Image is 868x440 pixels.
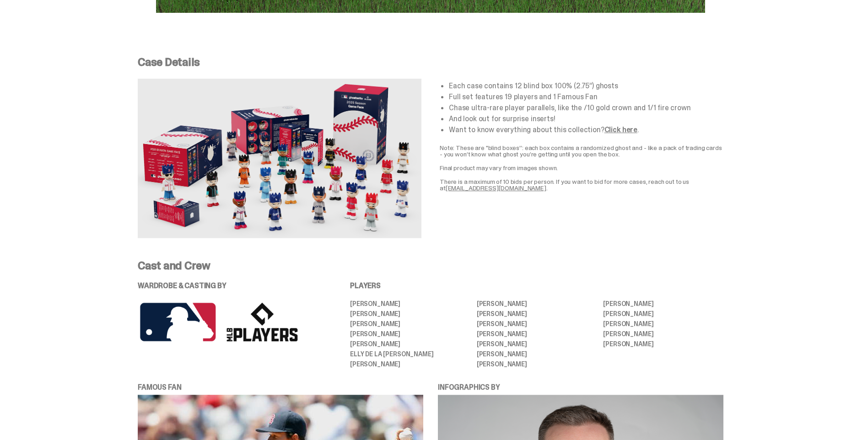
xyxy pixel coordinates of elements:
li: [PERSON_NAME] [350,311,470,317]
li: [PERSON_NAME] [603,311,723,317]
li: [PERSON_NAME] [477,300,597,307]
li: [PERSON_NAME] [350,341,470,347]
p: Final product may vary from images shown. [440,165,723,171]
li: [PERSON_NAME] [603,300,723,307]
li: [PERSON_NAME] [477,321,597,327]
li: [PERSON_NAME] [477,361,597,367]
a: Click here [604,125,637,134]
li: Want to know everything about this collection? . [449,126,723,134]
li: [PERSON_NAME] [350,361,470,367]
img: MLB%20logos.png [138,300,298,344]
li: And look out for surprise inserts! [449,115,723,123]
li: [PERSON_NAME] [477,341,597,347]
li: [PERSON_NAME] [477,331,597,337]
li: Each case contains 12 blind box 100% (2.75”) ghosts [449,82,723,90]
img: Case%20Details.png [138,79,421,238]
li: Full set features 19 players and 1 Famous Fan [449,93,723,101]
li: Elly De La [PERSON_NAME] [350,351,470,357]
p: Note: These are "blind boxes”: each box contains a randomized ghost and - like a pack of trading ... [440,145,723,157]
p: FAMOUS FAN [138,384,423,391]
li: [PERSON_NAME] [603,321,723,327]
a: [EMAIL_ADDRESS][DOMAIN_NAME] [446,184,546,192]
li: [PERSON_NAME] [603,331,723,337]
li: [PERSON_NAME] [350,331,470,337]
p: PLAYERS [350,282,723,290]
li: Chase ultra-rare player parallels, like the /10 gold crown and 1/1 fire crown [449,104,723,112]
li: [PERSON_NAME] [350,300,470,307]
p: INFOGRAPHICS BY [438,384,723,391]
li: [PERSON_NAME] [350,321,470,327]
li: [PERSON_NAME] [603,341,723,347]
li: [PERSON_NAME] [477,351,597,357]
p: WARDROBE & CASTING BY [138,282,324,290]
p: Cast and Crew [138,260,723,271]
li: [PERSON_NAME] [477,311,597,317]
p: Case Details [138,57,723,68]
p: There is a maximum of 10 bids per person. If you want to bid for more cases, reach out to us at . [440,178,723,191]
